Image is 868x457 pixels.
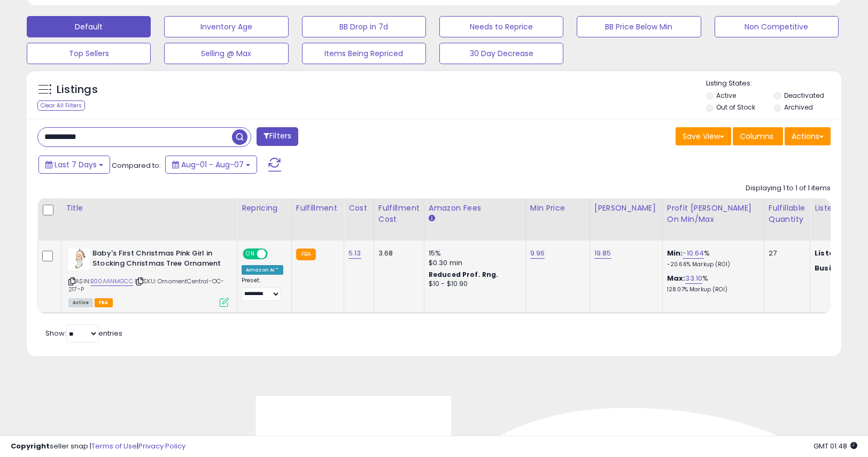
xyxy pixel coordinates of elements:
[95,298,113,307] span: FBA
[429,249,517,258] div: 15%
[164,16,288,37] button: Inventory Age
[242,265,283,275] div: Amazon AI *
[594,203,658,214] div: [PERSON_NAME]
[706,79,841,89] p: Listing States:
[577,16,701,37] button: BB Price Below Min
[429,214,435,223] small: Amazon Fees.
[785,127,831,145] button: Actions
[429,203,521,214] div: Amazon Fees
[429,258,517,268] div: $0.30 min
[38,156,110,174] button: Last 7 Days
[530,248,545,259] a: 9.96
[667,274,756,293] div: %
[740,131,773,142] span: Columns
[815,248,863,258] b: Listed Price:
[92,249,222,271] b: Baby's First Christmas Pink Girl in Stocking Christmas Tree Ornament
[296,249,316,260] small: FBA
[27,43,151,64] button: Top Sellers
[667,273,686,283] b: Max:
[27,16,151,37] button: Default
[257,127,298,146] button: Filters
[667,248,683,258] b: Min:
[784,103,813,112] label: Archived
[733,127,783,145] button: Columns
[429,280,517,289] div: $10 - $10.90
[746,183,831,193] div: Displaying 1 to 1 of 1 items
[667,261,756,268] p: -20.66% Markup (ROI)
[378,249,416,258] div: 3.68
[429,270,499,279] b: Reduced Prof. Rng.
[378,203,420,225] div: Fulfillment Cost
[667,286,756,293] p: 128.07% Markup (ROI)
[66,203,232,214] div: Title
[439,43,563,64] button: 30 Day Decrease
[242,277,283,301] div: Preset:
[439,16,563,37] button: Needs to Reprice
[769,203,805,225] div: Fulfillable Quantity
[68,277,224,293] span: | SKU: OrnamentCentral-OC-217-P
[296,203,339,214] div: Fulfillment
[662,198,764,241] th: The percentage added to the cost of goods (COGS) that forms the calculator for Min & Max prices.
[68,249,229,306] div: ASIN:
[112,160,161,171] span: Compared to:
[685,273,702,284] a: 33.10
[667,203,759,225] div: Profit [PERSON_NAME] on Min/Max
[667,249,756,268] div: %
[37,100,85,111] div: Clear All Filters
[715,16,839,37] button: Non Competitive
[769,249,802,258] div: 27
[181,159,244,170] span: Aug-01 - Aug-07
[266,250,283,259] span: OFF
[302,16,426,37] button: BB Drop in 7d
[348,203,369,214] div: Cost
[68,249,90,270] img: 31qrMyV-kmL._SL40_.jpg
[784,91,824,100] label: Deactivated
[68,298,93,307] span: All listings currently available for purchase on Amazon
[716,91,736,100] label: Active
[164,43,288,64] button: Selling @ Max
[242,203,287,214] div: Repricing
[45,328,122,338] span: Show: entries
[530,203,585,214] div: Min Price
[244,250,257,259] span: ON
[90,277,133,286] a: B00AANMGCC
[676,127,731,145] button: Save View
[302,43,426,64] button: Items Being Repriced
[348,248,361,259] a: 5.13
[57,82,98,97] h5: Listings
[594,248,611,259] a: 19.85
[716,103,755,112] label: Out of Stock
[55,159,97,170] span: Last 7 Days
[683,248,704,259] a: -10.64
[165,156,257,174] button: Aug-01 - Aug-07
